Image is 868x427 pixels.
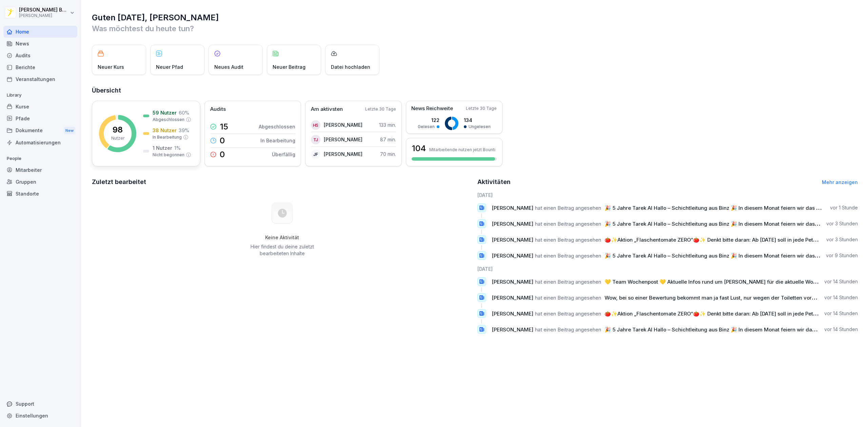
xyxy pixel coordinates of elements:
[324,150,362,158] p: [PERSON_NAME]
[380,136,396,143] p: 87 min.
[380,150,396,158] p: 70 min.
[3,137,77,148] a: Automatisierungen
[535,326,601,333] span: hat einen Beitrag angesehen
[272,151,295,158] p: Überfällig
[98,63,124,70] p: Neuer Kurs
[153,134,182,140] p: In Bearbeitung
[477,265,858,272] h6: [DATE]
[826,220,858,227] p: vor 3 Stunden
[3,90,77,101] p: Library
[3,73,77,85] a: Veranstaltungen
[464,117,491,124] p: 134
[179,109,189,116] p: 60 %
[535,252,601,259] span: hat einen Beitrag angesehen
[324,121,362,128] p: [PERSON_NAME]
[153,144,172,151] p: 1 Nutzer
[214,63,243,70] p: Neues Audit
[64,127,75,135] div: New
[822,179,858,185] a: Mehr anzeigen
[174,144,181,151] p: 1 %
[605,326,855,333] span: 🎉 5 Jahre Tarek Al Hallo – Schichtleitung aus Binz 🎉 In diesem Monat feiern wir das 5-jährige Jubilä
[3,101,77,113] a: Kurse
[429,147,495,152] p: Mitarbeitende nutzen jetzt Bounti
[824,278,858,285] p: vor 14 Stunden
[411,105,453,113] p: News Reichweite
[311,135,320,144] div: TJ
[605,205,855,211] span: 🎉 5 Jahre Tarek Al Hallo – Schichtleitung aus Binz 🎉 In diesem Monat feiern wir das 5-jährige Jubilä
[492,252,533,259] span: [PERSON_NAME]
[469,124,491,130] p: Ungelesen
[466,105,497,111] p: Letzte 30 Tage
[605,310,867,317] span: 🍅✨Aktion „Flaschentomate ZERO“🍅✨ Denkt bitte daran: Ab [DATE] soll in jede Peter-bringt’s-Bestellung
[605,294,865,301] span: Wow, bei so einer Bewertung bekommt man ja fast Lust, nur wegen der Toiletten vorbeizukommen. Wer br
[220,137,225,145] p: 0
[535,221,601,227] span: hat einen Beitrag angesehen
[492,326,533,333] span: [PERSON_NAME]
[92,86,858,95] h2: Übersicht
[311,120,320,130] div: HS
[535,205,601,211] span: hat einen Beitrag angesehen
[418,124,435,130] p: Gelesen
[179,127,189,134] p: 39 %
[492,237,533,243] span: [PERSON_NAME]
[3,398,77,410] div: Support
[331,63,370,70] p: Datei hochladen
[153,117,184,123] p: Abgeschlossen
[492,221,533,227] span: [PERSON_NAME]
[824,294,858,301] p: vor 14 Stunden
[19,7,68,13] p: [PERSON_NAME] Bogomolec
[248,235,316,241] h5: Keine Aktivität
[3,410,77,422] a: Einstellungen
[379,121,396,128] p: 133 min.
[92,177,473,187] h2: Zuletzt bearbeitet
[92,12,858,23] h1: Guten [DATE], [PERSON_NAME]
[260,137,295,144] p: In Bearbeitung
[156,63,183,70] p: Neuer Pfad
[492,310,533,317] span: [PERSON_NAME]
[535,294,601,301] span: hat einen Beitrag angesehen
[3,188,77,200] a: Standorte
[605,252,855,259] span: 🎉 5 Jahre Tarek Al Hallo – Schichtleitung aus Binz 🎉 In diesem Monat feiern wir das 5-jährige Jubilä
[492,294,533,301] span: [PERSON_NAME]
[324,136,362,143] p: [PERSON_NAME]
[535,279,601,285] span: hat einen Beitrag angesehen
[3,124,77,137] div: Dokumente
[3,113,77,124] a: Pfade
[220,123,228,131] p: 15
[153,152,184,158] p: Nicht begonnen
[826,236,858,243] p: vor 3 Stunden
[220,150,225,159] p: 0
[311,105,343,113] p: Am aktivsten
[113,126,123,134] p: 98
[3,26,77,38] a: Home
[3,176,77,188] a: Gruppen
[153,109,177,116] p: 59 Nutzer
[19,13,68,18] p: [PERSON_NAME]
[210,105,226,113] p: Audits
[826,252,858,259] p: vor 9 Stunden
[3,38,77,49] a: News
[477,191,858,199] h6: [DATE]
[824,310,858,317] p: vor 14 Stunden
[273,63,305,70] p: Neuer Beitrag
[248,243,316,257] p: Hier findest du deine zuletzt bearbeiteten Inhalte
[111,135,124,141] p: Nutzer
[824,326,858,333] p: vor 14 Stunden
[3,49,77,61] a: Audits
[412,143,426,154] h3: 104
[3,61,77,73] a: Berichte
[311,149,320,159] div: JF
[492,205,533,211] span: [PERSON_NAME]
[830,204,858,211] p: vor 1 Stunde
[365,106,396,112] p: Letzte 30 Tage
[418,117,439,124] p: 122
[3,164,77,176] a: Mitarbeiter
